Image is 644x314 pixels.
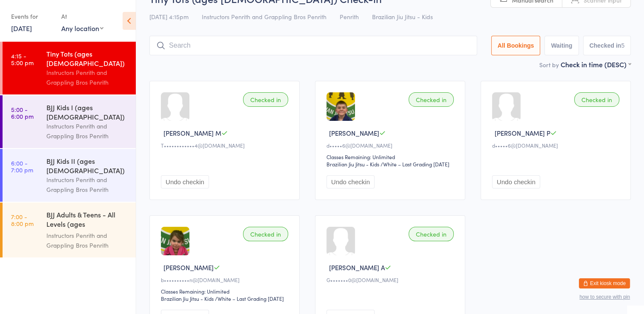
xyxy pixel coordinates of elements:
span: [DATE] 4:15pm [149,12,189,21]
div: BJJ Adults & Teens - All Levels (ages [DEMOGRAPHIC_DATA]+) [46,210,129,231]
img: image1757921391.png [161,227,189,255]
button: Exit kiosk mode [579,278,630,288]
div: Events for [11,9,53,23]
span: [PERSON_NAME] P [495,128,550,137]
div: Any location [61,23,103,33]
span: Instructors Penrith and Grappling Bros Penrith [202,12,326,21]
button: Checked in5 [583,36,631,55]
div: Instructors Penrith and Grappling Bros Penrith [46,68,129,87]
div: Classes Remaining: Unlimited [161,288,291,295]
div: Checked in [409,92,454,107]
div: Checked in [243,227,288,241]
span: / White – Last Grading [DATE] [215,295,284,302]
div: Checked in [574,92,619,107]
div: Instructors Penrith and Grappling Bros Penrith [46,175,129,194]
div: b••••••••••n@[DOMAIN_NAME] [161,276,291,283]
div: Checked in [409,227,454,241]
button: Waiting [544,36,578,55]
div: Tiny Tots (ages [DEMOGRAPHIC_DATA]) [46,49,129,68]
button: Undo checkin [161,175,209,188]
div: Check in time (DESC) [561,60,631,69]
button: how to secure with pin [579,294,630,300]
a: 7:00 -8:00 pmBJJ Adults & Teens - All Levels (ages [DEMOGRAPHIC_DATA]+)Instructors Penrith and Gr... [3,203,136,257]
img: image1757921309.png [326,92,355,121]
span: [PERSON_NAME] [163,263,214,272]
span: Brazilian Jiu Jitsu - Kids [372,12,433,21]
span: [PERSON_NAME] [329,128,379,137]
div: 5 [621,42,624,49]
time: 5:00 - 6:00 pm [11,106,34,120]
div: d•••••6@[DOMAIN_NAME] [492,142,622,149]
div: Brazilian Jiu Jitsu - Kids [326,160,379,168]
div: Classes Remaining: Unlimited [326,153,456,160]
span: / White – Last Grading [DATE] [381,160,449,168]
div: BJJ Kids II (ages [DEMOGRAPHIC_DATA]) [46,156,129,175]
div: Instructors Penrith and Grappling Bros Penrith [46,121,129,141]
input: Search [149,36,477,55]
span: Penrith [340,12,359,21]
button: Undo checkin [326,175,375,188]
time: 6:00 - 7:00 pm [11,160,33,173]
div: Checked in [243,92,288,107]
label: Sort by [539,60,559,69]
time: 7:00 - 8:00 pm [11,213,34,227]
div: T••••••••••••4@[DOMAIN_NAME] [161,142,291,149]
a: 4:15 -5:00 pmTiny Tots (ages [DEMOGRAPHIC_DATA])Instructors Penrith and Grappling Bros Penrith [3,42,136,94]
button: Undo checkin [492,175,540,188]
a: 6:00 -7:00 pmBJJ Kids II (ages [DEMOGRAPHIC_DATA])Instructors Penrith and Grappling Bros Penrith [3,149,136,202]
div: BJJ Kids I (ages [DEMOGRAPHIC_DATA]) [46,103,129,121]
div: At [61,9,103,23]
div: d•••••6@[DOMAIN_NAME] [326,142,456,149]
span: [PERSON_NAME] M [163,128,221,137]
div: G•••••••0@[DOMAIN_NAME] [326,276,456,283]
button: All Bookings [491,36,541,55]
span: [PERSON_NAME] A [329,263,385,272]
div: Brazilian Jiu Jitsu - Kids [161,295,214,302]
div: Instructors Penrith and Grappling Bros Penrith [46,231,129,250]
time: 4:15 - 5:00 pm [11,52,34,66]
a: [DATE] [11,23,32,33]
a: 5:00 -6:00 pmBJJ Kids I (ages [DEMOGRAPHIC_DATA])Instructors Penrith and Grappling Bros Penrith [3,95,136,148]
